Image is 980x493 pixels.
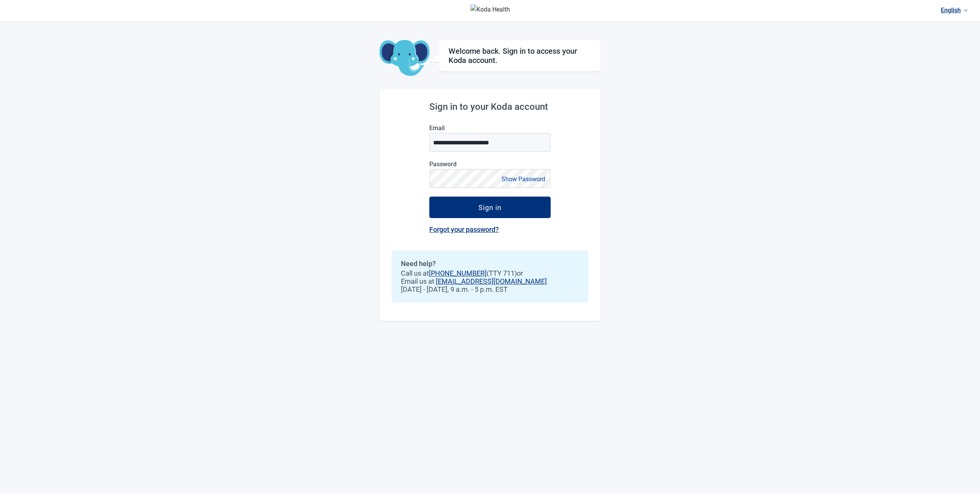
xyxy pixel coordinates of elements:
[429,124,551,132] label: Email
[401,269,579,277] span: Call us at (TTY 711) or
[429,197,551,218] button: Sign in
[379,22,601,321] main: Main content
[938,4,971,17] a: Current language: English
[401,277,579,285] span: Email us at
[401,260,579,268] h2: Need help?
[478,203,502,211] div: Sign in
[429,225,499,233] a: Forgot your password?
[429,160,551,168] label: Password
[379,40,430,77] img: Koda Elephant
[436,277,547,285] a: [EMAIL_ADDRESS][DOMAIN_NAME]
[429,101,551,112] h2: Sign in to your Koda account
[449,46,591,65] h1: Welcome back. Sign in to access your Koda account.
[470,5,510,17] img: Koda Health
[401,285,579,293] span: [DATE] - [DATE], 9 a.m. - 5 p.m. EST
[499,174,548,184] button: Show Password
[964,8,968,12] span: down
[429,269,487,277] a: [PHONE_NUMBER]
